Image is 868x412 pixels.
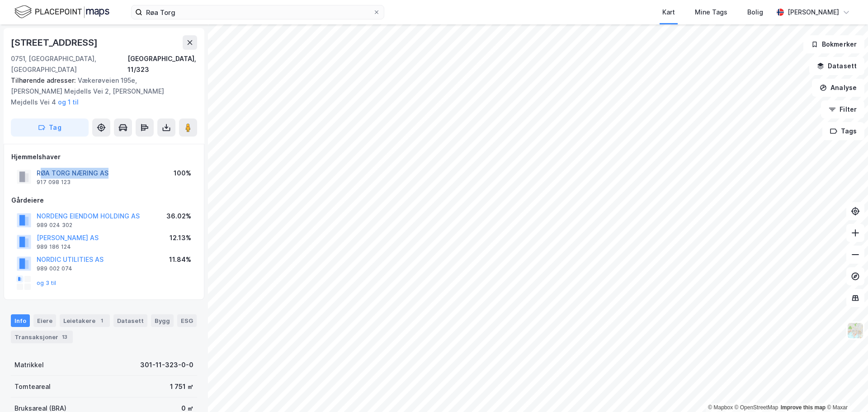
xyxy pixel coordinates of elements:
[166,211,191,222] div: 36.02%
[142,5,373,19] input: Søk på adresse, matrikkel, gårdeiere, leietakere eller personer
[170,232,191,243] div: 12.13%
[37,179,71,186] div: 917 098 123
[14,381,51,392] div: Tomteareal
[11,75,190,108] div: Vækerøveien 195e, [PERSON_NAME] Mejdells Vei 2, [PERSON_NAME] Mejdells Vei 4
[11,314,30,327] div: Info
[735,404,778,411] a: OpenStreetMap
[151,314,174,327] div: Bygg
[823,369,868,412] iframe: Chat Widget
[812,79,864,97] button: Analyse
[822,122,864,140] button: Tags
[11,76,78,84] span: Tilhørende adresser:
[695,7,727,18] div: Mine Tags
[803,35,864,53] button: Bokmerker
[169,254,191,265] div: 11.84%
[11,118,89,137] button: Tag
[97,316,106,325] div: 1
[140,360,193,370] div: 301-11-323-0-0
[60,332,69,341] div: 13
[177,314,197,327] div: ESG
[11,53,127,75] div: 0751, [GEOGRAPHIC_DATA], [GEOGRAPHIC_DATA]
[37,265,72,272] div: 989 002 074
[170,381,193,392] div: 1 751 ㎡
[33,314,56,327] div: Eiere
[14,4,109,20] img: logo.f888ab2527a4732fd821a326f86c7f29.svg
[37,222,72,229] div: 989 024 302
[14,360,44,370] div: Matrikkel
[788,7,839,18] div: [PERSON_NAME]
[708,404,733,411] a: Mapbox
[113,314,147,327] div: Datasett
[174,168,191,179] div: 100%
[11,331,73,343] div: Transaksjoner
[11,35,99,50] div: [STREET_ADDRESS]
[127,53,197,75] div: [GEOGRAPHIC_DATA], 11/323
[11,195,197,206] div: Gårdeiere
[781,404,826,411] a: Improve this map
[37,243,71,251] div: 989 186 124
[662,7,675,18] div: Kart
[11,152,197,162] div: Hjemmelshaver
[809,57,864,75] button: Datasett
[747,7,763,18] div: Bolig
[821,100,864,118] button: Filter
[60,314,110,327] div: Leietakere
[847,322,864,339] img: Z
